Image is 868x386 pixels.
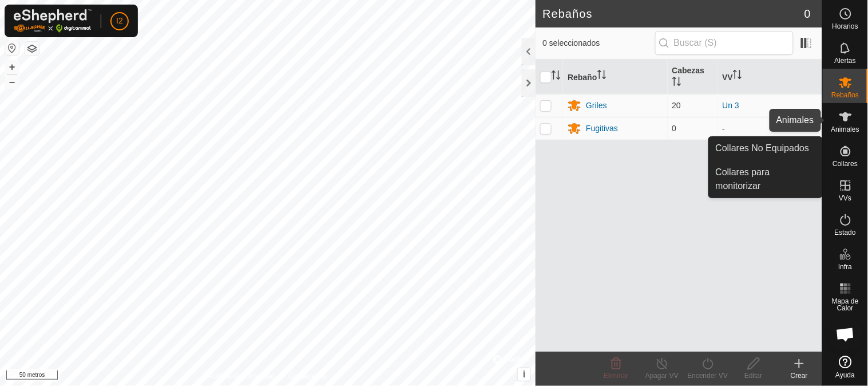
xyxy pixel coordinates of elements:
font: Mapa de Calor [832,297,859,312]
font: Estado [835,229,856,237]
input: Buscar (S) [655,31,794,55]
button: – [5,75,19,89]
font: Rebaño [568,72,597,81]
font: Contáctenos [288,372,327,380]
font: 0 seleccionados [542,38,600,48]
p-sorticon: Activar para ordenar [733,72,742,81]
button: i [518,368,530,381]
font: Animales [831,125,859,133]
button: + [5,60,19,74]
font: - [723,124,726,133]
font: Eliminar [604,372,628,380]
font: Griles [586,101,607,110]
a: Contáctenos [288,371,327,381]
font: Rebaños [831,91,859,99]
font: Política de Privacidad [209,372,275,380]
a: Un 3 [723,101,740,110]
font: Collares No Equipados [716,143,810,153]
button: Restablecer Mapa [5,41,19,55]
a: Ayuda [823,351,868,383]
font: VVs [839,194,851,202]
a: Collares No Equipados [709,137,822,160]
font: – [9,76,15,88]
font: Ayuda [836,371,855,379]
font: Apagar VV [645,372,679,380]
p-sorticon: Activar para ordenar [672,78,681,88]
font: Infra [838,263,852,271]
font: Collares [833,160,858,168]
font: 0 [804,7,811,20]
font: Fugitivas [586,124,618,133]
font: VV [723,72,734,81]
font: i [523,369,525,379]
button: Capas del Mapa [25,42,39,56]
font: 20 [672,101,681,110]
a: Collares para monitorizar [709,161,822,198]
font: Editar [744,372,762,380]
font: I2 [116,16,123,25]
a: Política de Privacidad [209,371,275,381]
font: Encender VV [688,372,728,380]
img: Logotipo de Gallagher [14,9,92,33]
div: Chat abierto [829,317,863,352]
font: Rebaños [542,7,593,20]
font: Collares para monitorizar [716,167,770,191]
p-sorticon: Activar para ordenar [597,72,607,81]
font: + [9,61,15,73]
font: Crear [791,372,808,380]
font: Cabezas [672,66,705,75]
p-sorticon: Activar para ordenar [552,72,561,81]
font: Horarios [833,22,858,30]
font: 0 [672,124,677,133]
font: Alertas [835,57,856,65]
